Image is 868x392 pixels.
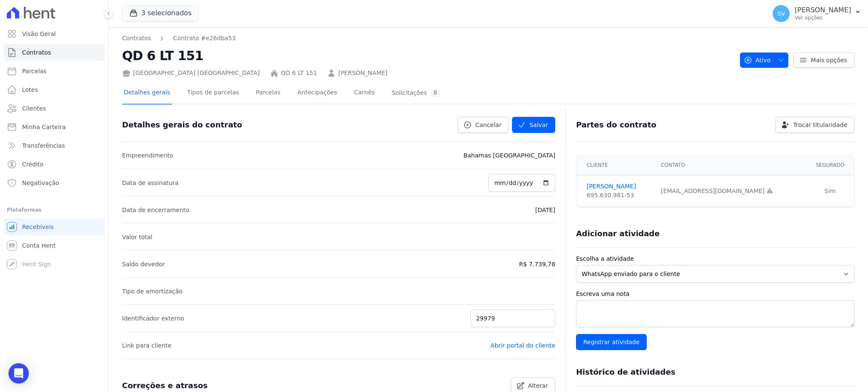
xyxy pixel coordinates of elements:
span: Cancelar [475,121,501,129]
div: 0 [430,89,440,97]
span: Lotes [22,86,38,94]
h3: Detalhes gerais do contrato [122,120,242,130]
p: Bahamas [GEOGRAPHIC_DATA] [463,150,555,160]
p: Tipo de amortização [122,286,183,296]
a: Solicitações0 [390,82,442,105]
a: [PERSON_NAME] [338,69,387,77]
a: Mais opções [793,52,854,68]
a: Minha Carteira [3,119,105,135]
span: Parcelas [22,67,47,75]
button: Ativo [740,52,789,68]
a: Cancelar [458,117,509,133]
p: Ver opções [795,14,851,21]
p: [PERSON_NAME] [795,6,851,14]
div: Solicitações [392,89,440,97]
a: Clientes [3,100,105,117]
span: Transferências [22,141,65,150]
span: Mais opções [811,56,847,64]
span: Recebíveis [22,223,54,231]
div: [EMAIL_ADDRESS][DOMAIN_NAME] [661,187,801,196]
span: Alterar [528,381,548,390]
a: Antecipações [296,82,339,105]
p: Identificador externo [122,313,184,323]
h3: Histórico de atividades [576,367,675,377]
p: Data de encerramento [122,205,189,215]
div: Plataformas [7,205,101,215]
div: [GEOGRAPHIC_DATA] [GEOGRAPHIC_DATA] [122,69,260,77]
a: Recebíveis [3,218,105,235]
button: 3 selecionados [122,5,199,21]
span: SV [777,11,785,17]
button: Salvar [512,117,555,133]
a: Contratos [3,44,105,61]
p: Data de assinatura [122,178,178,188]
a: Abrir portal do cliente [490,342,555,349]
p: Valor total [122,232,153,242]
a: Lotes [3,81,105,98]
a: Tipos de parcelas [186,82,241,105]
span: Negativação [22,179,59,187]
span: Clientes [22,104,46,113]
p: Link para cliente [122,340,171,351]
label: Escreva uma nota [576,290,854,298]
span: Ativo [744,52,771,68]
p: [DATE] [535,205,555,215]
a: Negativação [3,174,105,191]
p: Saldo devedor [122,259,165,269]
button: SV [PERSON_NAME] Ver opções [766,2,868,25]
a: Parcelas [3,63,105,80]
a: QD 6 LT 151 [281,69,317,77]
span: Conta Hent [22,241,56,250]
span: Minha Carteira [22,123,66,131]
a: Conta Hent [3,237,105,254]
h3: Correções e atrasos [122,381,208,391]
a: Carnês [352,82,376,105]
span: Visão Geral [22,30,56,38]
span: Contratos [22,48,51,57]
a: [PERSON_NAME] [587,182,651,191]
span: Trocar titularidade [793,121,847,129]
td: Sim [806,175,854,207]
a: Parcelas [254,82,282,105]
a: Contrato #e26dba53 [173,34,236,43]
h3: Adicionar atividade [576,229,659,239]
p: R$ 7.739,78 [519,259,555,269]
label: Escolha a atividade [576,254,854,263]
h3: Partes do contrato [576,120,657,130]
a: Transferências [3,137,105,154]
h2: QD 6 LT 151 [122,46,733,65]
p: Empreendimento [122,150,173,160]
input: Registrar atividade [576,334,647,350]
nav: Breadcrumb [122,34,733,43]
a: Visão Geral [3,25,105,42]
div: Open Intercom Messenger [8,363,29,384]
a: Crédito [3,156,105,173]
th: Segurado [806,155,854,175]
th: Contato [656,155,806,175]
th: Cliente [576,155,656,175]
div: 695.630.981-53 [587,191,651,200]
a: Detalhes gerais [122,82,172,105]
a: Trocar titularidade [776,117,854,133]
nav: Breadcrumb [122,34,236,43]
span: Crédito [22,160,44,168]
a: Contratos [122,34,151,43]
